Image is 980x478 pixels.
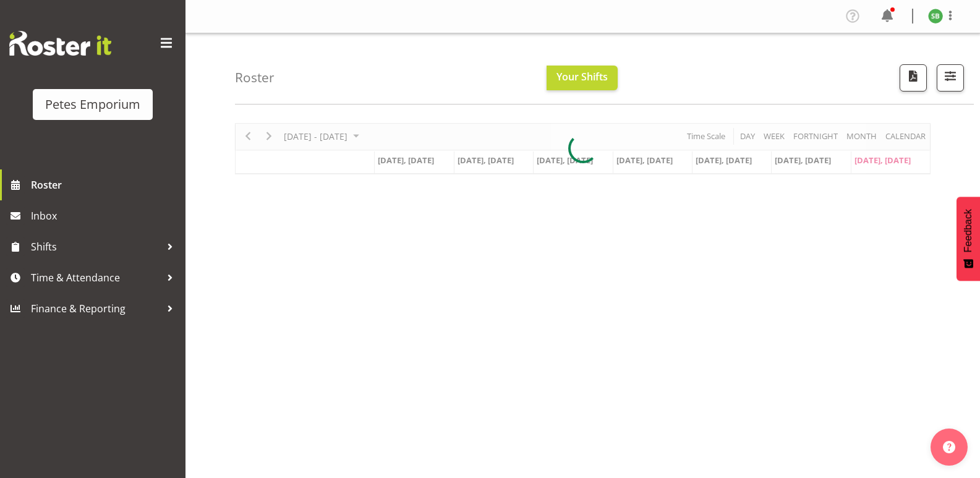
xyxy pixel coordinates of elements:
img: Rosterit website logo [9,31,111,56]
button: Your Shifts [547,66,618,90]
img: help-xxl-2.png [943,441,955,453]
span: Feedback [963,209,974,252]
div: Petes Emporium [45,95,140,114]
span: Time & Attendance [31,268,161,287]
button: Feedback - Show survey [957,197,980,281]
span: Your Shifts [556,70,608,83]
button: Download a PDF of the roster according to the set date range. [900,64,927,92]
span: Roster [31,176,179,194]
button: Filter Shifts [937,64,964,92]
img: stephanie-burden9828.jpg [928,9,943,23]
span: Finance & Reporting [31,299,161,318]
span: Shifts [31,237,161,256]
span: Inbox [31,207,179,225]
h4: Roster [235,70,275,85]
